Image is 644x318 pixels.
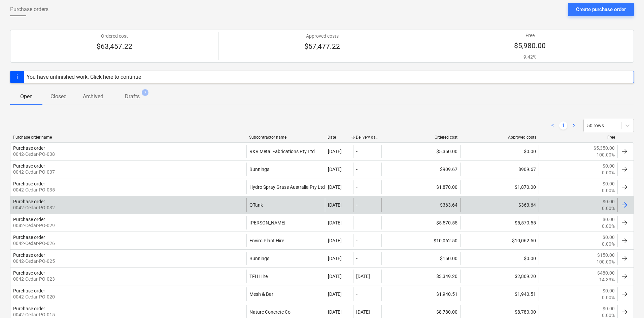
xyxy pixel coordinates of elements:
[602,187,615,194] p: 0.00%
[597,252,615,258] p: $150.00
[97,42,132,51] p: $63,457.22
[304,33,340,39] p: Approved costs
[603,305,615,312] p: $0.00
[328,184,342,190] div: [DATE]
[246,270,325,283] div: TFH Hire
[602,205,615,212] p: 0.00%
[576,5,626,14] div: Create purchase order
[13,240,55,247] p: 0042-Cedar-PO-026
[460,198,539,212] div: $363.64
[13,204,55,211] p: 0042-Cedar-PO-032
[13,235,45,240] div: Purchase order
[97,33,132,39] p: Ordered cost
[356,309,370,315] div: [DATE]
[603,198,615,205] p: $0.00
[568,3,634,16] button: Create purchase order
[246,234,325,247] div: Enviro Plant Hire
[13,135,244,140] div: Purchase order name
[125,93,140,101] p: Drafts
[602,241,615,247] p: 0.00%
[50,93,67,101] p: Closed
[460,270,539,283] div: $2,869.20
[460,252,539,265] div: $0.00
[381,234,460,247] div: $10,062.50
[246,216,325,229] div: [PERSON_NAME]
[597,258,615,265] p: 100.00%
[381,252,460,265] div: $150.00
[599,276,615,283] p: 14.33%
[356,256,358,261] div: -
[13,293,55,300] p: 0042-Cedar-PO-020
[602,294,615,301] p: 0.00%
[548,121,556,130] a: Previous page
[83,93,103,101] p: Archived
[13,186,55,193] p: 0042-Cedar-PO-035
[328,274,342,279] div: [DATE]
[603,216,615,223] p: $0.00
[514,32,546,39] p: Free
[356,167,358,172] div: -
[328,220,342,225] div: [DATE]
[356,135,379,140] div: Delivery date
[246,287,325,301] div: Mesh & Bar
[328,167,342,172] div: [DATE]
[594,145,615,151] p: $5,350.00
[13,311,55,318] p: 0042-Cedar-PO-015
[246,145,325,158] div: R&R Metal Fabrications Pty Ltd
[381,145,460,158] div: $5,350.00
[328,256,342,261] div: [DATE]
[381,163,460,176] div: $909.67
[384,135,457,140] div: Ordered cost
[304,42,340,51] p: $57,477.22
[356,202,358,208] div: -
[610,286,644,318] iframe: Chat Widget
[328,135,350,140] div: Date
[460,180,539,194] div: $1,870.00
[13,288,45,293] div: Purchase order
[356,184,358,190] div: -
[603,163,615,169] p: $0.00
[381,287,460,301] div: $1,940.51
[246,180,325,194] div: Hydro Spray Grass Australia Pty Ltd
[328,309,342,315] div: [DATE]
[559,121,567,130] a: Page 1 is your current page
[13,169,55,175] p: 0042-Cedar-PO-037
[246,252,325,265] div: Bunnings
[13,306,45,311] div: Purchase order
[328,291,342,297] div: [DATE]
[460,216,539,229] div: $5,570.55
[13,163,45,169] div: Purchase order
[602,223,615,229] p: 0.00%
[356,238,358,243] div: -
[381,270,460,283] div: $3,349.20
[597,270,615,276] p: $480.00
[381,198,460,212] div: $363.64
[356,149,358,154] div: -
[603,180,615,187] p: $0.00
[381,216,460,229] div: $5,570.55
[381,180,460,194] div: $1,870.00
[13,276,55,282] p: 0042-Cedar-PO-023
[13,217,45,222] div: Purchase order
[328,202,342,208] div: [DATE]
[460,234,539,247] div: $10,062.50
[356,291,358,297] div: -
[246,198,325,212] div: QTank
[603,234,615,241] p: $0.00
[13,270,45,276] div: Purchase order
[514,54,546,60] p: 9.42%
[460,145,539,158] div: $0.00
[356,274,370,279] div: [DATE]
[603,287,615,294] p: $0.00
[328,238,342,243] div: [DATE]
[13,145,45,151] div: Purchase order
[460,287,539,301] div: $1,940.51
[13,222,55,229] p: 0042-Cedar-PO-029
[13,199,45,204] div: Purchase order
[13,151,55,157] p: 0042-Cedar-PO-038
[142,89,148,96] span: 7
[13,258,55,264] p: 0042-Cedar-PO-025
[463,135,536,140] div: Approved costs
[602,169,615,176] p: 0.00%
